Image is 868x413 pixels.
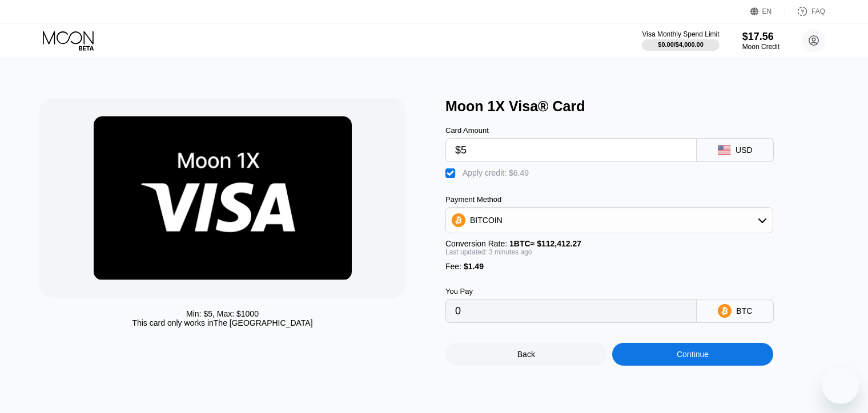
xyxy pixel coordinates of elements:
[445,168,457,179] div: 
[785,6,825,17] div: FAQ
[445,126,697,135] div: Card Amount
[445,239,773,248] div: Conversion Rate:
[463,168,529,177] div: Apply credit: $6.49
[445,262,773,271] div: Fee :
[742,43,779,51] div: Moon Credit
[445,287,697,295] div: You Pay
[742,31,779,51] div: $17.56Moon Credit
[736,145,753,155] div: USD
[762,7,772,15] div: EN
[742,31,779,43] div: $17.56
[470,216,503,225] div: BITCOIN
[509,239,581,248] span: 1 BTC ≈ $112,412.27
[658,41,704,48] div: $0.00 / $4,000.00
[642,30,719,51] div: Visa Monthly Spend Limit$0.00/$4,000.00
[736,306,752,315] div: BTC
[642,30,719,38] div: Visa Monthly Spend Limit
[446,209,773,232] div: BITCOIN
[750,6,785,17] div: EN
[464,262,484,271] span: $1.49
[132,318,312,327] div: This card only works in The [GEOGRAPHIC_DATA]
[517,350,535,359] div: Back
[445,98,840,115] div: Moon 1X Visa® Card
[445,195,773,204] div: Payment Method
[822,367,859,404] iframe: Button to launch messaging window
[186,309,259,318] div: Min: $ 5 , Max: $ 1000
[445,248,773,256] div: Last updated: 3 minutes ago
[455,139,687,161] input: $0.00
[811,7,825,15] div: FAQ
[445,343,607,366] div: Back
[612,343,774,366] div: Continue
[677,350,709,359] div: Continue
